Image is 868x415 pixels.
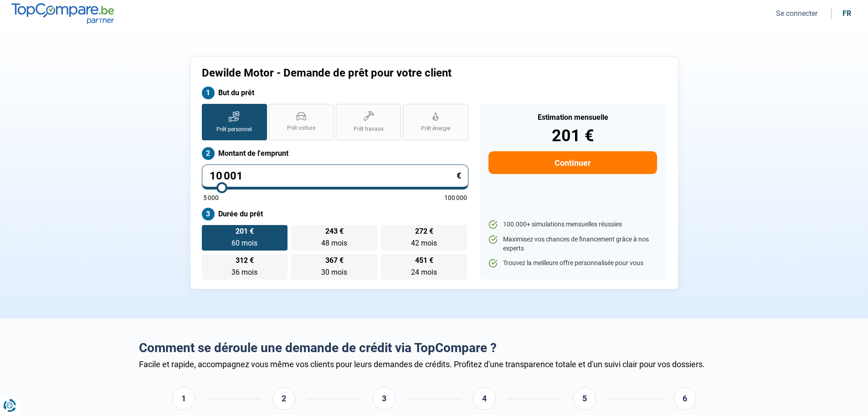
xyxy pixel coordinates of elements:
div: fr [842,9,851,18]
h2: Comment se déroule une demande de crédit via TopCompare ? [139,340,729,356]
label: Durée du prêt [202,208,468,220]
span: 100 000 [444,195,467,201]
div: 201 € [488,128,657,144]
div: 5 [573,387,596,410]
label: But du prêt [202,87,468,99]
span: 5 000 [203,195,219,201]
li: Maximisez vos chances de financement grâce à nos experts [488,235,657,253]
img: TopCompare.be [11,3,114,24]
span: Prêt travaux [354,125,384,133]
div: Facile et rapide, accompagnez vous même vos clients pour leurs demandes de crédits. Profitez d'un... [139,359,729,369]
span: 30 mois [321,268,347,277]
div: 2 [272,387,295,410]
button: Se connecter [773,9,820,18]
button: Continuer [488,151,657,174]
span: 48 mois [321,239,347,247]
span: 367 € [325,257,344,264]
span: Prêt personnel [216,126,252,133]
span: 60 mois [231,239,257,247]
span: 24 mois [411,268,437,277]
span: 243 € [325,228,344,235]
span: € [457,172,461,180]
span: 201 € [236,228,254,235]
li: 100.000+ simulations mensuelles réussies [488,220,657,229]
label: Montant de l'emprunt [202,147,468,160]
span: 42 mois [411,239,437,247]
span: 272 € [415,228,433,235]
span: 312 € [236,257,254,264]
span: Prêt voiture [287,124,315,132]
span: Prêt énergie [421,125,450,133]
div: 6 [673,387,696,410]
div: 1 [172,387,195,410]
span: 451 € [415,257,433,264]
div: Estimation mensuelle [488,114,657,121]
span: 36 mois [231,268,257,277]
div: 4 [473,387,496,410]
h1: Dewilde Motor - Demande de prêt pour votre client [202,67,548,80]
div: 3 [373,387,395,410]
li: Trouvez la meilleure offre personnalisée pour vous [488,259,657,268]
